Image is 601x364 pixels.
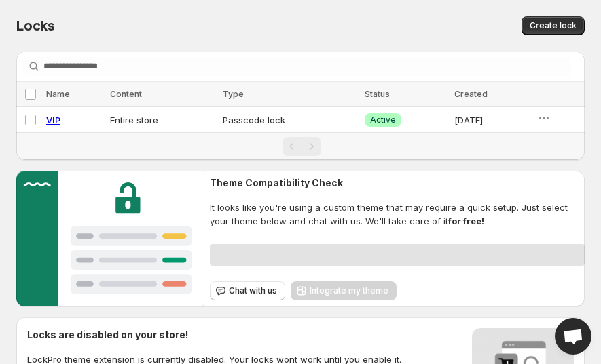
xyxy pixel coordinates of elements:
strong: for free! [448,216,484,226]
h2: Locks are disabled on your store! [27,328,401,342]
td: [DATE] [450,107,533,133]
td: Entire store [106,107,219,133]
a: VIP [46,115,60,125]
span: Type [223,89,244,99]
nav: Pagination [16,132,585,160]
span: Content [110,89,142,99]
img: Customer support [16,171,204,306]
span: Active [370,115,396,125]
span: Status [365,89,390,99]
span: Locks [16,18,55,34]
button: Chat with us [210,281,285,300]
span: Created [454,89,488,99]
span: Chat with us [229,285,277,296]
span: It looks like you're using a custom theme that may require a quick setup. Just select your theme ... [210,201,585,228]
h2: Theme Compatibility Check [210,176,585,190]
div: Open chat [555,318,591,355]
span: Create lock [530,20,577,31]
span: Name [46,89,70,99]
button: Create lock [522,16,585,35]
td: Passcode lock [219,107,360,133]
